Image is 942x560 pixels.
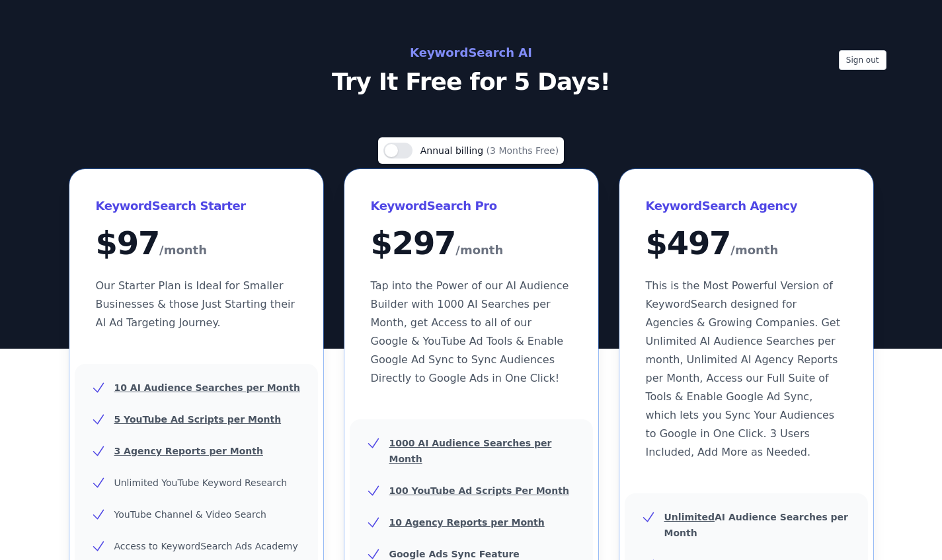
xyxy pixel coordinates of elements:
[175,42,767,63] h2: KeywordSearch AI
[455,240,503,261] span: /month
[646,195,847,217] h3: KeywordSearch Agency
[371,227,572,261] div: $ 297
[114,446,263,456] u: 3 Agency Reports per Month
[730,240,778,261] span: /month
[420,145,487,156] span: Annual billing
[389,517,545,528] u: 10 Agency Reports per Month
[159,240,207,261] span: /month
[664,512,849,538] b: AI Audience Searches per Month
[389,438,552,464] u: 1000 AI Audience Searches per Month
[96,279,295,329] span: Our Starter Plan is Ideal for Smaller Businesses & those Just Starting their AI Ad Targeting Jour...
[96,227,297,261] div: $ 97
[371,279,569,384] span: Tap into the Power of our AI Audience Builder with 1000 AI Searches per Month, get Access to all ...
[114,509,266,520] span: YouTube Channel & Video Search
[487,145,559,156] span: (3 Months Free)
[114,382,300,393] u: 10 AI Audience Searches per Month
[646,279,840,458] span: This is the Most Powerful Version of KeywordSearch designed for Agencies & Growing Companies. Get...
[664,512,715,522] u: Unlimited
[114,541,298,551] span: Access to KeywordSearch Ads Academy
[114,477,288,488] span: Unlimited YouTube Keyword Research
[389,549,520,559] b: Google Ads Sync Feature
[96,195,297,217] h3: KeywordSearch Starter
[646,227,847,261] div: $ 497
[175,69,767,95] p: Try It Free for 5 Days!
[371,195,572,217] h3: KeywordSearch Pro
[839,50,886,70] button: Sign out
[114,414,282,425] u: 5 YouTube Ad Scripts per Month
[389,485,569,496] u: 100 YouTube Ad Scripts Per Month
